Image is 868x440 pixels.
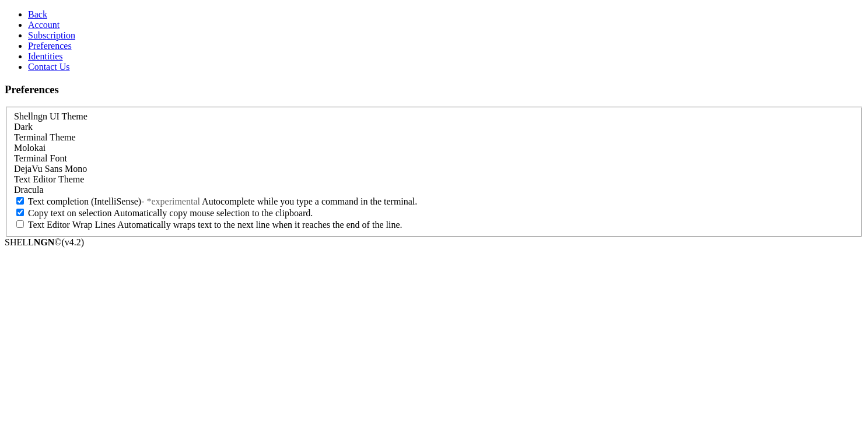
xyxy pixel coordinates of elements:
[28,196,141,206] span: Text completion (IntelliSense)
[117,220,402,230] span: Automatically wraps text to the next line when it reaches the end of the line.
[14,122,33,132] span: Dark
[14,164,87,174] span: DejaVu Sans Mono
[14,132,76,142] label: Terminal Theme
[14,185,44,195] span: Dracula
[14,143,45,153] span: Molokai
[62,237,85,247] span: 4.2.0
[28,220,116,230] span: Text Editor Wrap Lines
[14,185,854,195] div: Dracula
[16,197,24,205] input: Text completion (IntelliSense)- *experimental Autocomplete while you type a command in the terminal.
[28,9,47,19] a: Back
[5,237,84,247] span: SHELL ©
[28,41,72,51] a: Preferences
[141,196,200,206] span: - *experimental
[28,20,60,30] a: Account
[34,237,55,247] b: NGN
[28,51,63,61] a: Identities
[16,220,24,228] input: Text Editor Wrap Lines Automatically wraps text to the next line when it reaches the end of the l...
[14,153,67,163] label: Terminal Font
[5,83,863,96] h3: Preferences
[14,111,87,121] label: Shellngn UI Theme
[14,143,854,153] div: Molokai
[16,209,24,216] input: Copy text on selection Automatically copy mouse selection to the clipboard.
[28,62,70,72] a: Contact Us
[114,208,313,218] span: Automatically copy mouse selection to the clipboard.
[28,30,75,40] a: Subscription
[14,174,84,184] label: Text Editor Theme
[202,196,417,206] span: Autocomplete while you type a command in the terminal.
[28,208,112,218] span: Copy text on selection
[14,164,854,174] div: DejaVu Sans Mono
[14,122,854,132] div: Dark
